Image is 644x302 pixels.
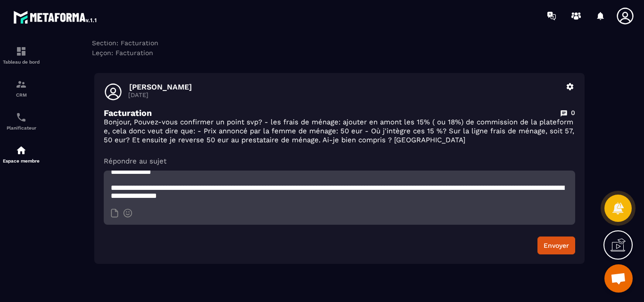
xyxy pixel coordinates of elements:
[2,59,40,65] p: Tableau de bord
[2,105,40,138] a: schedulerschedulerPlanificateur
[537,237,575,254] button: Envoyer
[2,125,40,131] p: Planificateur
[104,118,575,145] p: Bonjour, Pouvez-vous confirmer un point svp? - les frais de ménage: ajouter en amont les 15% ( ou...
[92,49,587,57] div: Leçon: Facturation
[104,156,575,166] p: Répondre au sujet
[604,264,633,293] a: Ouvrir le chat
[2,72,40,105] a: formationformationCRM
[571,108,575,117] p: 0
[2,92,40,98] p: CRM
[92,39,587,47] div: Section: Facturation
[16,79,27,90] img: formation
[16,112,27,123] img: scheduler
[129,82,560,91] p: [PERSON_NAME]
[104,108,152,118] p: Facturation
[2,39,40,72] a: formationformationTableau de bord
[2,158,40,163] p: Espace membre
[13,8,98,25] img: logo
[2,138,40,171] a: automationsautomationsEspace membre
[16,145,27,156] img: automations
[16,46,27,57] img: formation
[128,91,560,98] p: [DATE]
